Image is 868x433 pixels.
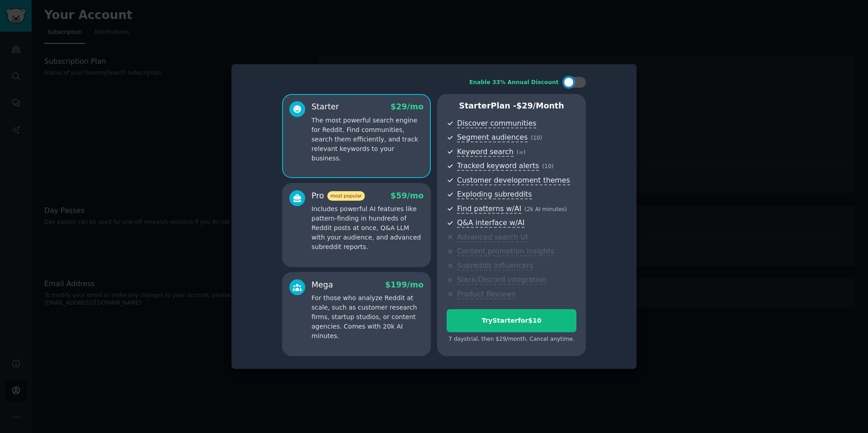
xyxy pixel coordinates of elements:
span: Segment audiences [457,133,528,142]
div: 7 days trial, then $ 29 /month . Cancel anytime. [447,335,576,344]
span: Tracked keyword alerts [457,161,539,171]
div: Starter [311,101,339,113]
span: Content promotion insights [457,247,554,256]
div: Pro [311,190,365,202]
span: Find patterns w/AI [457,204,521,214]
span: Keyword search [457,147,514,157]
span: most popular [327,191,365,201]
button: TryStarterfor$10 [447,309,576,332]
span: Slack/Discord integration [457,275,547,285]
span: ( 10 ) [531,135,542,141]
span: $ 199 /mo [385,280,424,289]
span: Subreddit influencers [457,261,533,271]
p: For those who analyze Reddit at scale, such as customer research firms, startup studios, or conte... [311,293,424,341]
span: ( ∞ ) [517,149,526,155]
span: ( 2k AI minutes ) [524,206,567,212]
span: Discover communities [457,119,536,128]
p: Starter Plan - [447,100,576,112]
span: Exploding subreddits [457,190,532,199]
span: $ 29 /month [516,101,564,110]
span: Customer development themes [457,176,570,185]
div: Mega [311,279,333,291]
div: Try Starter for $10 [447,316,576,325]
p: Includes powerful AI features like pattern-finding in hundreds of Reddit posts at once, Q&A LLM w... [311,204,424,252]
p: The most powerful search engine for Reddit. Find communities, search them efficiently, and track ... [311,116,424,163]
div: Enable 33% Annual Discount [469,79,559,87]
span: $ 59 /mo [391,191,424,200]
span: Advanced search UI [457,233,528,242]
span: Product Reviews [457,290,515,299]
span: Q&A interface w/AI [457,218,524,228]
span: ( 10 ) [542,163,553,169]
span: $ 29 /mo [391,102,424,111]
